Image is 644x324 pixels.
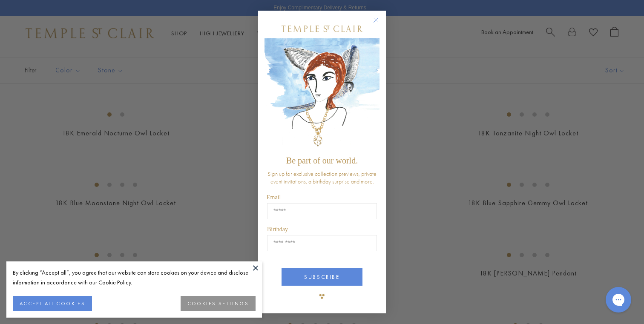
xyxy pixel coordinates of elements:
div: By clicking “Accept all”, you agree that our website can store cookies on your device and disclos... [13,268,256,287]
button: Close dialog [375,19,385,30]
button: ACCEPT ALL COOKIES [13,296,92,311]
span: Birthday [267,226,288,232]
img: TSC [313,288,331,305]
span: Email [267,194,281,201]
input: Email [267,203,377,219]
button: SUBSCRIBE [282,268,362,286]
button: COOKIES SETTINGS [181,296,256,311]
img: Temple St. Clair [282,26,362,32]
span: Be part of our world. [286,156,358,165]
span: Sign up for exclusive collection previews, private event invitations, a birthday surprise and more. [267,170,377,185]
iframe: Gorgias live chat messenger [601,284,635,315]
img: c4a9eb12-d91a-4d4a-8ee0-386386f4f338.jpeg [264,38,379,152]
